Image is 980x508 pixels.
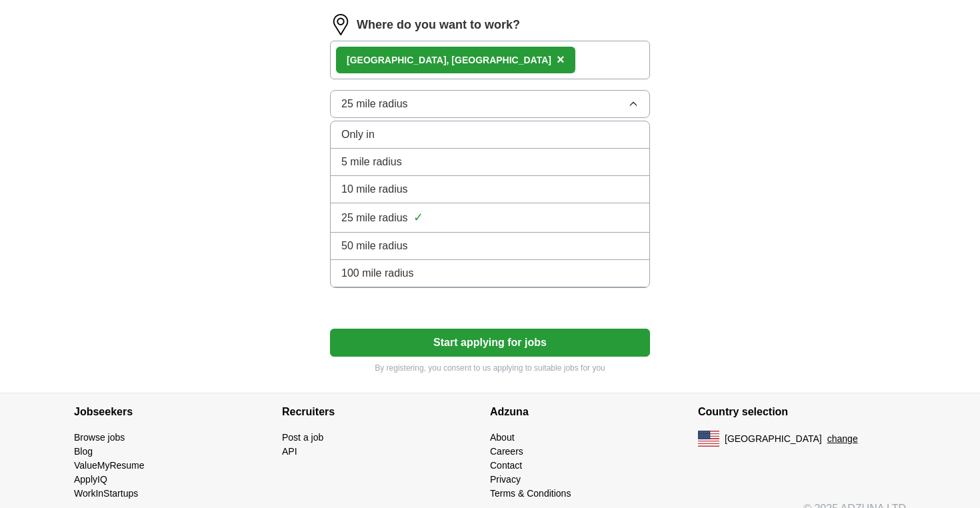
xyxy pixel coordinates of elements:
div: , [GEOGRAPHIC_DATA] [347,53,551,67]
button: × [557,50,565,70]
span: 25 mile radius [341,96,408,112]
span: 10 mile radius [341,181,408,197]
a: Contact [490,460,522,471]
span: [GEOGRAPHIC_DATA] [725,432,822,446]
label: Where do you want to work? [357,16,520,34]
a: ApplyIQ [74,474,107,485]
a: Careers [490,446,523,457]
button: change [827,432,858,446]
a: Privacy [490,474,521,485]
h4: Country selection [698,393,906,431]
span: × [557,52,565,67]
a: About [490,432,515,443]
span: 50 mile radius [341,238,408,254]
span: Only in [341,127,375,143]
p: By registering, you consent to us applying to suitable jobs for you [330,362,650,374]
img: US flag [698,431,719,447]
button: Start applying for jobs [330,329,650,357]
img: location.png [330,14,351,35]
span: 25 mile radius [341,210,408,226]
a: Browse jobs [74,432,125,443]
a: Terms & Conditions [490,488,571,499]
span: 5 mile radius [341,154,402,170]
strong: [GEOGRAPHIC_DATA] [347,55,447,65]
a: Blog [74,446,93,457]
a: WorkInStartups [74,488,138,499]
span: ✓ [413,209,423,227]
a: ValueMyResume [74,460,145,471]
a: Post a job [282,432,323,443]
button: 25 mile radius [330,90,650,118]
a: API [282,446,297,457]
span: 100 mile radius [341,265,414,281]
